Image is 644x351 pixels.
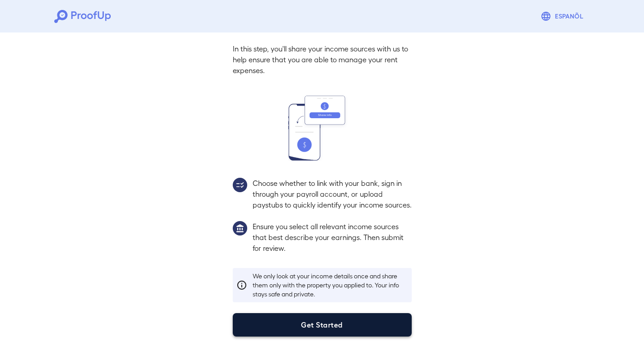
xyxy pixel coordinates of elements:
[233,43,412,76] p: In this step, you'll share your income sources with us to help ensure that you are able to manage...
[253,272,408,299] p: We only look at your income details once and share them only with the property you applied to. Yo...
[253,178,412,210] p: Choose whether to link with your bank, sign in through your payroll account, or upload paystubs t...
[233,313,412,337] button: Get Started
[537,7,590,25] button: Espanõl
[253,221,412,254] p: Ensure you select all relevant income sources that best describe your earnings. Then submit for r...
[233,221,247,236] img: group1.svg
[288,96,356,161] img: transfer_money.svg
[233,178,247,192] img: group2.svg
